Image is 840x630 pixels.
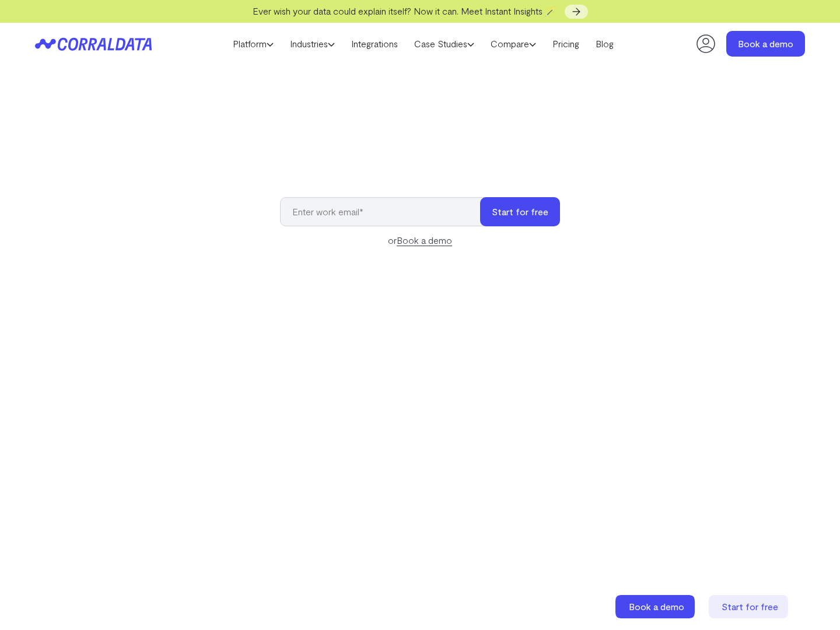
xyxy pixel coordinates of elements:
a: Integrations [343,35,406,52]
a: Case Studies [406,35,482,52]
a: Pricing [544,35,587,52]
a: Book a demo [397,235,452,246]
a: Compare [482,35,544,52]
button: Start for free [480,197,560,226]
a: Industries [282,35,343,52]
a: Blog [587,35,622,52]
span: Start for free [722,601,778,612]
a: Start for free [709,595,790,618]
span: Book a demo [629,601,684,612]
input: Enter work email* [280,197,492,226]
a: Book a demo [726,31,805,57]
span: Ever wish your data could explain itself? Now it can. Meet Instant Insights 🪄 [253,5,556,16]
a: Book a demo [615,595,697,618]
div: or [280,233,560,247]
a: Platform [225,35,282,52]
